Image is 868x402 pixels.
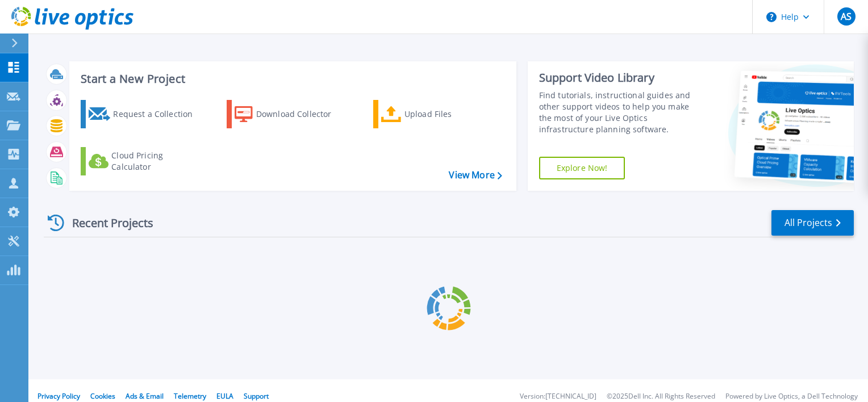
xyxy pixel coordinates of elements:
[256,103,347,125] div: Download Collector
[90,391,115,401] a: Cookies
[81,100,207,128] a: Request a Collection
[449,170,502,181] a: View More
[113,103,204,125] div: Request a Collection
[725,393,858,400] li: Powered by Live Optics, a Dell Technology
[539,90,703,135] div: Find tutorials, instructional guides and other support videos to help you make the most of your L...
[373,100,500,128] a: Upload Files
[126,391,164,401] a: Ads & Email
[174,391,206,401] a: Telemetry
[216,391,233,401] a: EULA
[111,150,202,173] div: Cloud Pricing Calculator
[44,209,169,237] div: Recent Projects
[404,103,495,125] div: Upload Files
[539,70,703,85] div: Support Video Library
[841,12,852,21] span: AS
[81,73,502,85] h3: Start a New Project
[771,210,854,236] a: All Projects
[227,100,353,128] a: Download Collector
[607,393,715,400] li: © 2025 Dell Inc. All Rights Reserved
[520,393,596,400] li: Version: [TECHNICAL_ID]
[81,147,207,175] a: Cloud Pricing Calculator
[37,391,80,401] a: Privacy Policy
[539,157,625,179] a: Explore Now!
[244,391,269,401] a: Support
